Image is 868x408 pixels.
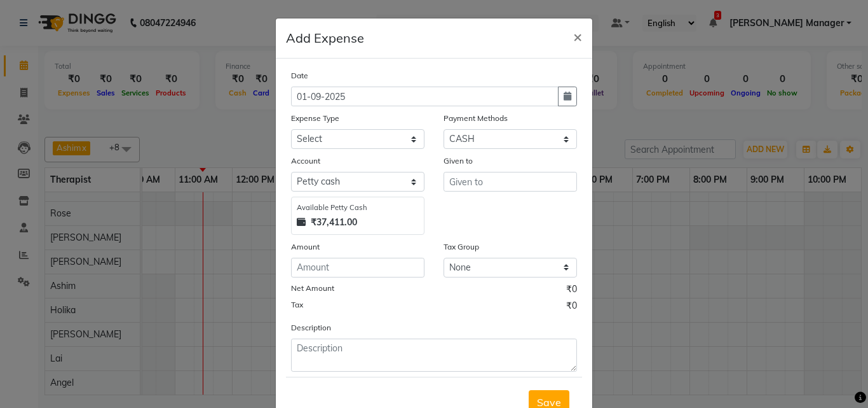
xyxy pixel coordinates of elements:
[297,202,419,213] div: Available Petty Cash
[291,322,331,334] label: Description
[291,283,334,294] label: Net Amount
[311,216,357,229] strong: ₹37,411.00
[444,241,479,253] label: Tax Group
[566,299,577,316] span: ₹0
[286,29,364,48] h5: Add Expense
[291,70,308,81] label: Date
[291,155,320,167] label: Account
[291,299,303,311] label: Tax
[444,155,473,167] label: Given to
[444,113,508,124] label: Payment Methods
[563,18,592,54] button: Close
[566,283,577,299] span: ₹0
[291,113,339,124] label: Expense Type
[444,172,577,192] input: Given to
[291,241,320,253] label: Amount
[291,258,424,278] input: Amount
[573,27,582,46] span: ×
